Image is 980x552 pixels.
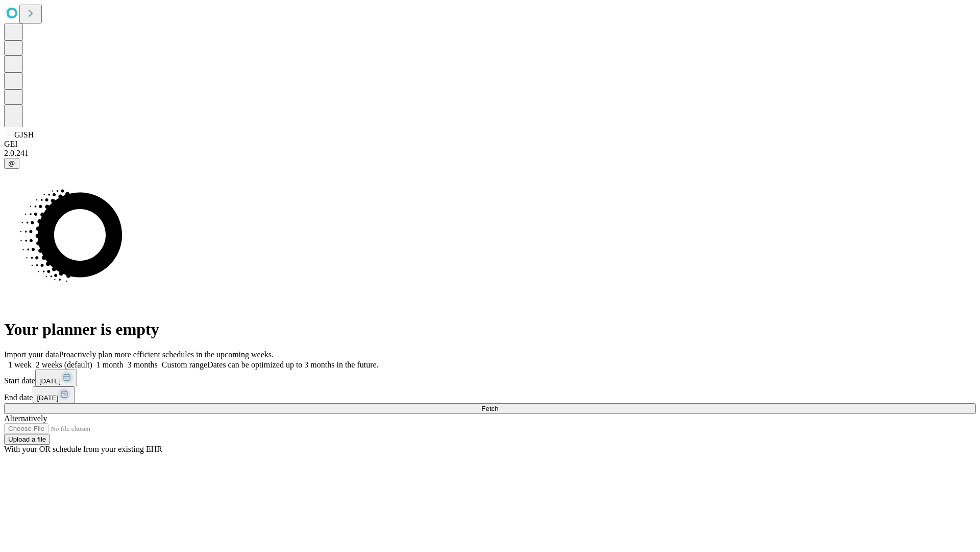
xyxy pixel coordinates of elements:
span: @ [8,159,15,167]
span: Fetch [481,405,498,412]
h1: Your planner is empty [4,320,976,339]
span: Custom range [162,360,207,369]
div: Start date [4,370,976,386]
span: [DATE] [39,377,61,385]
span: Import your data [4,350,59,359]
span: Proactively plan more efficient schedules in the upcoming weeks. [59,350,274,359]
span: With your OR schedule from your existing EHR [4,445,162,453]
span: GJSH [14,130,34,139]
div: End date [4,386,976,403]
div: 2.0.241 [4,149,976,158]
span: Dates can be optimized up to 3 months in the future. [207,360,378,369]
span: 1 month [96,360,124,369]
span: 2 weeks (default) [36,360,92,369]
button: [DATE] [33,386,75,403]
div: GEI [4,140,976,149]
button: Fetch [4,403,976,414]
span: 3 months [128,360,158,369]
button: @ [4,158,19,169]
span: Alternatively [4,414,47,423]
button: [DATE] [35,370,77,386]
button: Upload a file [4,434,50,445]
span: 1 week [8,360,32,369]
span: [DATE] [37,394,58,402]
